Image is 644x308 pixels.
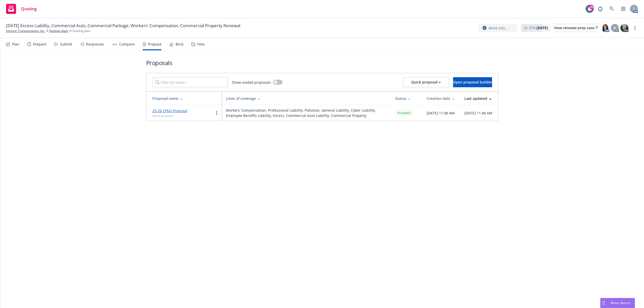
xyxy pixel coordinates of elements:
span: [DATE] 11:48 AM [464,110,492,116]
span: More info... [489,25,508,31]
div: 18 [589,5,594,9]
span: Nova Assist [611,301,631,305]
a: View renewal prep case [554,24,598,32]
div: View renewal prep case [554,24,598,32]
div: Lines of coverage [226,96,387,101]
button: Open proposal builder [453,77,492,87]
a: more [214,110,220,116]
button: Nova Assist [600,298,635,308]
span: Quoting [21,7,37,11]
div: Bind [176,42,183,46]
span: K [614,25,616,31]
h1: Proposals [146,59,498,67]
a: Quoting [4,2,39,16]
strong: [DATE] [537,25,548,30]
div: Responses [86,42,104,46]
div: Quick proposal [152,114,187,118]
span: Open proposal builder [453,80,492,84]
a: more [632,25,638,31]
span: [DATE] 11:48 AM [427,110,455,116]
a: Report a Bug [595,4,605,14]
button: More info... [478,24,517,32]
span: Quoting plan [72,29,90,33]
div: Proposal name [152,96,218,101]
span: ETA : [529,25,548,30]
div: Plan [12,42,19,46]
div: Propose [148,42,162,46]
a: Intrinsic Transportation, Inc. [6,29,45,33]
div: Last updated [464,96,494,101]
span: Accepted [397,111,410,115]
img: photo [601,24,609,32]
span: Workers' Compensation, Professional Liability, Pollution, General Liability, Cyber Liability, Emp... [226,108,387,118]
div: Quick proposal [411,77,441,87]
div: Creation date [427,96,456,101]
div: Files [197,42,205,46]
span: Show voided proposals [232,80,271,85]
div: Submit [60,42,72,46]
a: 25-26 CPKG Proposal [152,108,187,113]
span: [DATE] Excess Liability, Commercial Auto, Commercial Package, Workers' Compensation, Commercial P... [6,23,240,29]
div: Drag to move [600,298,607,308]
img: photo [620,24,628,32]
a: Search [607,4,617,14]
input: Filter by name... [152,77,228,87]
button: Quick proposal [403,77,449,87]
a: Quoting plans [49,29,68,33]
a: Switch app [618,4,628,14]
div: Prepare [33,42,46,46]
div: Compare [119,42,135,46]
div: Status [395,96,419,101]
